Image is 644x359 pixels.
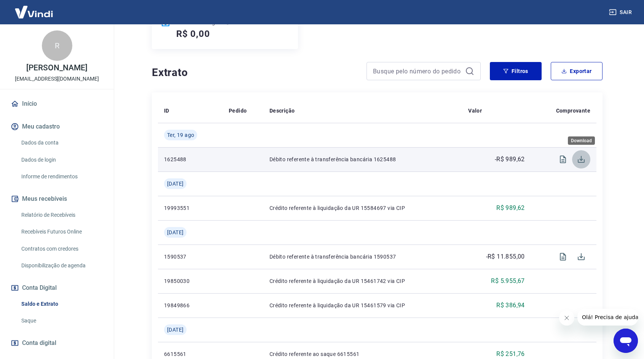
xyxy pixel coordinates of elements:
p: ID [164,107,169,114]
a: Contratos com credores [18,241,105,257]
div: Download [568,137,595,145]
p: R$ 386,94 [496,301,525,310]
p: Pedido [229,107,247,114]
input: Busque pelo número do pedido [373,65,462,77]
iframe: Mensagem da empresa [577,309,638,326]
a: Informe de rendimentos [18,169,105,184]
p: R$ 989,62 [496,203,525,213]
a: Dados da conta [18,135,105,151]
span: [DATE] [167,326,183,334]
button: Filtros [490,62,542,80]
p: 19993551 [164,204,217,212]
button: Exportar [551,62,603,80]
p: 6615561 [164,350,217,358]
a: Conta digital [9,335,105,351]
span: [DATE] [167,180,183,187]
p: 1590537 [164,253,217,261]
img: Vindi [9,0,59,24]
h4: Extrato [152,65,357,80]
a: Dados de login [18,152,105,168]
p: R$ 251,76 [496,349,525,359]
h5: R$ 0,00 [176,28,210,40]
a: Disponibilização de agenda [18,258,105,273]
div: R [42,30,72,61]
a: Saque [18,313,105,329]
p: 19849866 [164,302,217,309]
a: Saldo e Extrato [18,296,105,312]
p: -R$ 989,62 [495,155,525,164]
button: Conta Digital [9,280,105,296]
span: Olá! Precisa de ajuda? [5,5,64,11]
a: Recebíveis Futuros Online [18,224,105,240]
p: Débito referente à transferência bancária 1590537 [269,253,456,261]
button: Meu cadastro [9,118,105,135]
p: Crédito referente à liquidação da UR 15461579 via CIP [269,302,456,309]
span: Visualizar [554,150,572,168]
span: Conta digital [22,338,56,348]
span: [DATE] [167,229,183,236]
p: 19850030 [164,277,217,285]
span: Visualizar [554,248,572,266]
iframe: Botão para abrir a janela de mensagens [614,329,638,353]
p: Crédito referente ao saque 6615561 [269,350,456,358]
p: -R$ 11.855,00 [486,252,525,261]
span: Download [572,248,590,266]
span: Download [572,150,590,168]
p: [EMAIL_ADDRESS][DOMAIN_NAME] [15,75,99,83]
p: Débito referente à transferência bancária 1625488 [269,156,456,163]
p: Comprovante [556,107,590,114]
span: Ter, 19 ago [167,131,194,139]
a: Relatório de Recebíveis [18,207,105,223]
p: [PERSON_NAME] [26,64,87,72]
button: Meus recebíveis [9,191,105,207]
p: Descrição [269,107,295,114]
p: Crédito referente à liquidação da UR 15584697 via CIP [269,204,456,212]
button: Sair [607,5,635,19]
p: Valor [468,107,482,114]
p: Crédito referente à liquidação da UR 15461742 via CIP [269,277,456,285]
a: Início [9,95,105,112]
p: R$ 5.955,67 [491,276,524,286]
p: 1625488 [164,156,217,163]
iframe: Fechar mensagem [559,310,574,326]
